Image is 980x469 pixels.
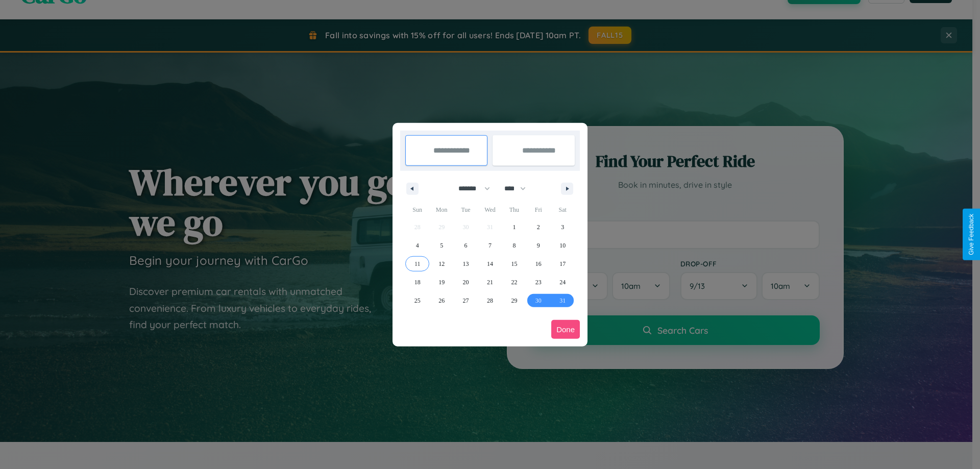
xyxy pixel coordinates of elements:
[511,291,517,310] span: 29
[502,202,526,218] span: Thu
[535,255,542,273] span: 16
[551,273,575,291] button: 24
[561,218,564,236] span: 3
[440,236,443,255] span: 5
[429,273,453,291] button: 19
[512,218,516,236] span: 1
[512,236,516,255] span: 8
[559,291,566,310] span: 31
[405,291,429,310] button: 25
[405,255,429,273] button: 11
[487,291,493,310] span: 28
[526,291,550,310] button: 30
[454,202,478,218] span: Tue
[454,236,478,255] button: 6
[438,291,445,310] span: 26
[454,255,478,273] button: 13
[551,291,575,310] button: 31
[502,273,526,291] button: 22
[429,291,453,310] button: 26
[559,236,566,255] span: 10
[488,236,492,255] span: 7
[438,273,445,291] span: 19
[526,218,550,236] button: 2
[551,320,580,339] button: Done
[526,202,550,218] span: Fri
[429,236,453,255] button: 5
[535,291,542,310] span: 30
[535,273,542,291] span: 23
[454,291,478,310] button: 27
[526,236,550,255] button: 9
[551,236,575,255] button: 10
[463,291,469,310] span: 27
[416,236,419,255] span: 4
[464,236,468,255] span: 6
[551,255,575,273] button: 17
[429,255,453,273] button: 12
[478,255,502,273] button: 14
[559,273,566,291] span: 24
[478,202,502,218] span: Wed
[502,255,526,273] button: 15
[502,218,526,236] button: 1
[537,218,540,236] span: 2
[405,273,429,291] button: 18
[968,214,975,255] div: Give Feedback
[463,255,469,273] span: 13
[511,255,517,273] span: 15
[405,202,429,218] span: Sun
[454,273,478,291] button: 20
[478,236,502,255] button: 7
[526,255,550,273] button: 16
[537,236,540,255] span: 9
[551,202,575,218] span: Sat
[487,273,493,291] span: 21
[511,273,517,291] span: 22
[551,218,575,236] button: 3
[559,255,566,273] span: 17
[526,273,550,291] button: 23
[414,255,421,273] span: 11
[487,255,493,273] span: 14
[478,291,502,310] button: 28
[463,273,469,291] span: 20
[438,255,445,273] span: 12
[414,291,421,310] span: 25
[502,291,526,310] button: 29
[502,236,526,255] button: 8
[429,202,453,218] span: Mon
[414,273,421,291] span: 18
[478,273,502,291] button: 21
[405,236,429,255] button: 4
